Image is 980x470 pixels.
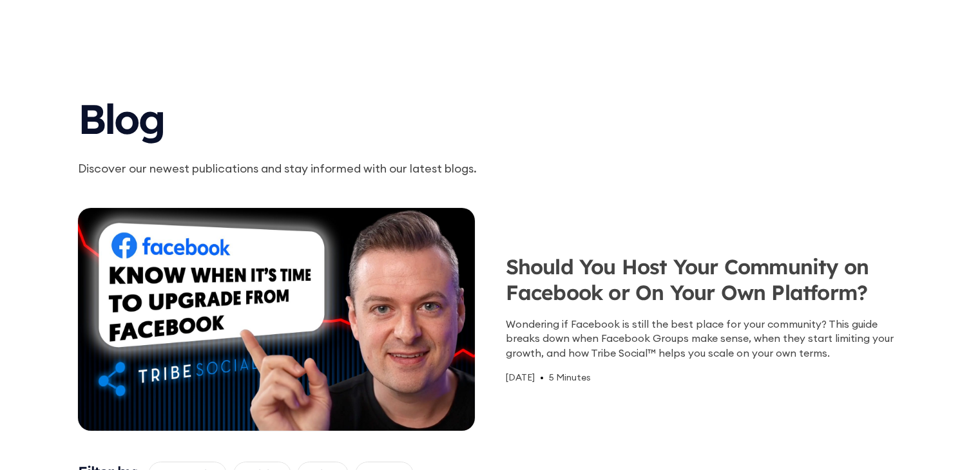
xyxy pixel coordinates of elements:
div: [DATE] [506,370,535,384]
h3: Should You Host Your Community on Facebook or On Your Own Platform? [506,254,903,312]
p: Discover our newest publications and stay informed with our latest blogs. [78,160,573,177]
h1: Blog [78,82,573,149]
div: 5 Minutes [549,370,591,384]
a: Should You Host Your Community on Facebook or On Your Own Platform?Wondering if Facebook is still... [78,208,903,431]
div: Wondering if Facebook is still the best place for your community? This guide breaks down when Fac... [506,317,903,360]
div: • [540,370,544,384]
